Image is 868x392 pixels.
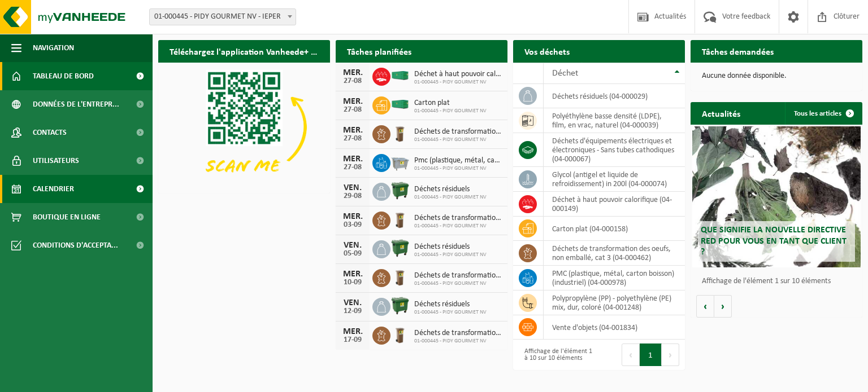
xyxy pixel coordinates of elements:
[414,300,487,309] span: Déchets résiduels
[390,152,410,171] img: WB-2500-GAL-GY-01
[390,325,410,344] img: WB-0140-HPE-BN-01
[336,40,423,62] h2: Tâches planifiées
[150,9,296,25] span: 01-000445 - PIDY GOURMET NV - IEPER
[33,147,79,175] span: Utilisateurs
[414,108,487,114] span: 01-000445 - PIDY GOURMET NV
[390,181,410,200] img: WB-1100-HPE-GN-01
[414,252,487,258] span: 01-000445 - PIDY GOURMET NV
[414,243,487,252] span: Déchets résiduels
[544,192,685,217] td: déchet à haut pouvoir calorifique (04-000149)
[414,79,502,86] span: 01-000445 - PIDY GOURMET NV
[414,329,502,338] span: Déchets de transformation des oeufs, non emballé, cat 3
[692,126,861,267] a: Que signifie la nouvelle directive RED pour vous en tant que client ?
[622,343,640,366] button: Previous
[414,136,502,143] span: 01-000445 - PIDY GOURMET NV
[341,68,364,77] div: MER.
[640,343,662,366] button: 1
[390,71,410,81] img: HK-XC-40-GN-00
[33,175,74,203] span: Calendrier
[414,70,502,79] span: Déchet à haut pouvoir calorifique
[341,298,364,307] div: VEN.
[33,118,67,147] span: Contacts
[414,99,487,108] span: Carton plat
[662,343,679,366] button: Next
[341,97,364,106] div: MER.
[414,194,487,201] span: 01-000445 - PIDY GOURMET NV
[544,315,685,340] td: vente d'objets (04-001834)
[390,210,410,229] img: WB-0140-HPE-BN-01
[691,102,752,124] h2: Actualités
[33,90,119,118] span: Données de l'entrepr...
[341,221,364,229] div: 03-09
[341,77,364,85] div: 27-08
[544,290,685,315] td: polypropylène (PP) - polyethylène (PE) mix, dur, coloré (04-001248)
[341,307,364,315] div: 12-09
[341,279,364,287] div: 10-09
[414,127,502,136] span: Déchets de transformation des oeufs, non emballé, cat 3
[414,338,502,345] span: 01-000445 - PIDY GOURMET NV
[390,124,410,143] img: WB-0140-HPE-BN-01
[414,280,502,287] span: 01-000445 - PIDY GOURMET NV
[390,239,410,258] img: WB-1100-HPE-GN-01
[341,270,364,279] div: MER.
[544,266,685,290] td: PMC (plastique, métal, carton boisson) (industriel) (04-000978)
[414,185,487,194] span: Déchets résiduels
[414,271,502,280] span: Déchets de transformation des oeufs, non emballé, cat 3
[341,183,364,192] div: VEN.
[519,342,593,367] div: Affichage de l'élément 1 à 10 sur 10 éléments
[544,133,685,167] td: déchets d'équipements électriques et électroniques - Sans tubes cathodiques (04-000067)
[414,165,502,172] span: 01-000445 - PIDY GOURMET NV
[552,69,578,78] span: Déchet
[149,8,296,25] span: 01-000445 - PIDY GOURMET NV - IEPER
[513,40,581,62] h2: Vos déchets
[341,155,364,164] div: MER.
[544,84,685,108] td: déchets résiduels (04-000029)
[696,295,714,318] button: Vorige
[390,267,410,287] img: WB-0140-HPE-BN-01
[158,40,330,62] h2: Téléchargez l'application Vanheede+ maintenant!
[341,126,364,135] div: MER.
[341,336,364,344] div: 17-09
[33,62,94,90] span: Tableau de bord
[544,167,685,192] td: glycol (antigel et liquide de refroidissement) in 200l (04-000074)
[414,156,502,165] span: Pmc (plastique, métal, carton boisson) (industriel)
[341,164,364,171] div: 27-08
[544,241,685,266] td: déchets de transformation des oeufs, non emballé, cat 3 (04-000462)
[33,203,101,231] span: Boutique en ligne
[341,212,364,221] div: MER.
[341,135,364,143] div: 27-08
[414,309,487,316] span: 01-000445 - PIDY GOURMET NV
[341,106,364,114] div: 27-08
[33,34,74,62] span: Navigation
[702,278,857,285] p: Affichage de l'élément 1 sur 10 éléments
[544,108,685,133] td: polyéthylène basse densité (LDPE), film, en vrac, naturel (04-000039)
[701,226,847,256] span: Que signifie la nouvelle directive RED pour vous en tant que client ?
[414,214,502,223] span: Déchets de transformation des oeufs, non emballé, cat 3
[714,295,732,318] button: Volgende
[785,102,861,125] a: Tous les articles
[414,223,502,230] span: 01-000445 - PIDY GOURMET NV
[691,40,785,62] h2: Tâches demandées
[341,250,364,258] div: 05-09
[341,241,364,250] div: VEN.
[390,296,410,315] img: WB-1100-HPE-GN-01
[544,217,685,241] td: carton plat (04-000158)
[341,327,364,336] div: MER.
[390,99,410,109] img: HK-XC-40-GN-00
[341,192,364,200] div: 29-08
[702,72,851,80] p: Aucune donnée disponible.
[33,231,118,259] span: Conditions d'accepta...
[158,63,330,191] img: Download de VHEPlus App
